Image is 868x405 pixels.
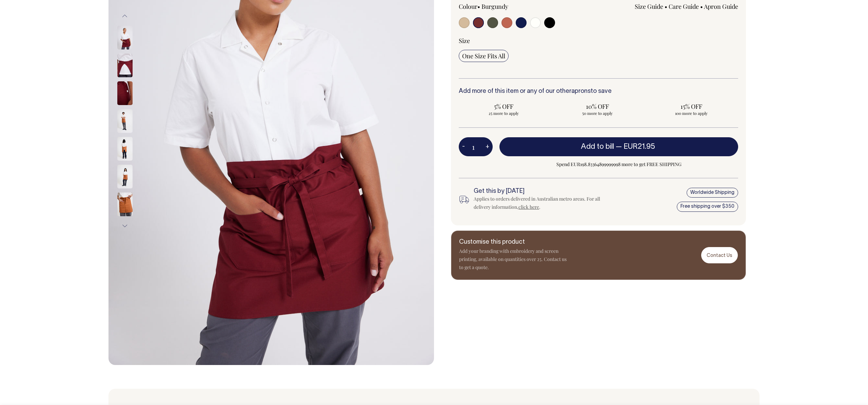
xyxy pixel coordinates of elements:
[616,143,657,150] span: —
[459,88,738,95] h6: Add more of this item or any of our other to save
[117,54,133,77] img: burgundy
[120,8,130,24] button: Previous
[650,110,733,116] span: 100 more to apply
[459,100,549,118] input: 5% OFF 25 more to apply
[650,102,733,110] span: 15% OFF
[477,2,480,11] span: •
[117,193,133,216] img: rust
[459,239,568,246] h6: Customise this product
[556,102,639,110] span: 10% OFF
[459,50,509,62] input: One Size Fits All
[474,195,611,211] div: Applies to orders delivered in Australian metro areas. For all delivery information, .
[499,160,738,168] span: Spend EUR198.83364899999998 more to get FREE SHIPPING
[553,100,643,118] input: 10% OFF 50 more to apply
[635,2,663,11] a: Size Guide
[117,165,133,188] img: rust
[669,2,699,11] a: Care Guide
[120,218,130,234] button: Next
[459,37,738,45] div: Size
[474,188,611,195] h6: Get this by [DATE]
[665,2,667,11] span: •
[462,110,545,116] span: 25 more to apply
[700,2,703,11] span: •
[117,26,133,49] img: burgundy
[571,88,591,94] a: aprons
[117,109,133,133] img: rust
[459,140,468,154] button: -
[462,52,505,60] span: One Size Fits All
[462,102,545,110] span: 5% OFF
[624,143,655,150] span: EUR21.95
[482,140,493,154] button: +
[581,143,614,150] span: Add to bill
[481,2,508,11] label: Burgundy
[499,137,738,156] button: Add to bill —EUR21.95
[704,2,738,11] a: Apron Guide
[646,100,736,118] input: 15% OFF 100 more to apply
[117,81,133,105] img: burgundy
[117,137,133,161] img: rust
[459,247,568,271] p: Add your branding with embroidery and screen printing, available on quantities over 25. Contact u...
[701,247,738,263] a: Contact Us
[556,110,639,116] span: 50 more to apply
[459,2,571,11] div: Colour
[518,204,539,210] a: click here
